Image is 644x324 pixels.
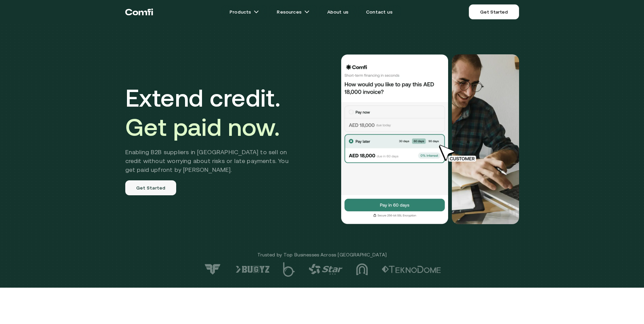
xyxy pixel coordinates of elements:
img: arrow icons [304,9,310,15]
a: Get Started [125,180,177,195]
img: cursor [434,144,484,163]
img: arrow icons [254,9,259,15]
img: Would you like to pay this AED 18,000.00 invoice? [341,54,449,224]
h1: Extend credit. [125,83,299,142]
img: logo-5 [283,262,295,277]
img: logo-4 [309,264,343,275]
a: Contact us [358,5,401,19]
img: logo-7 [203,264,222,275]
h2: Enabling B2B suppliers in [GEOGRAPHIC_DATA] to sell on credit without worrying about risks or lat... [125,148,299,174]
img: Would you like to pay this AED 18,000.00 invoice? [452,54,519,224]
img: logo-6 [236,266,270,273]
img: logo-3 [356,263,368,275]
a: Get Started [469,4,519,19]
img: logo-2 [382,266,441,273]
a: Productsarrow icons [221,5,267,19]
a: About us [319,5,356,19]
a: Return to the top of the Comfi home page [125,2,153,22]
span: Get paid now. [125,113,280,141]
a: Resourcesarrow icons [269,5,317,19]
